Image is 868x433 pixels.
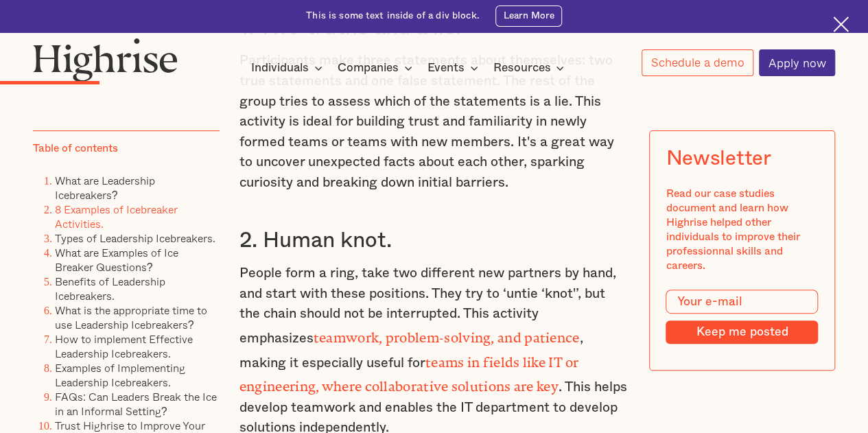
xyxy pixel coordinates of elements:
[55,388,217,419] a: FAQs: Can Leaders Break the Ice in an Informal Setting?
[314,330,580,338] strong: teamwork, problem-solving, and patience
[251,60,309,76] div: Individuals
[666,187,818,273] div: Read our case studies document and learn how Highrise helped other individuals to improve their p...
[55,201,178,232] a: 8 Examples of Icebreaker Activities.
[55,302,207,333] a: What is the appropriate time to use Leadership Icebreakers?
[55,273,165,304] a: Benefits of Leadership Icebreakers.
[338,60,417,76] div: Companies
[493,60,550,76] div: Resources
[427,60,482,76] div: Events
[666,290,818,344] form: Modal Form
[251,60,327,76] div: Individuals
[306,10,480,23] div: This is some text inside of a div block.
[833,16,849,32] img: Cross icon
[55,172,155,203] a: What are Leadership Icebreakers?
[55,230,215,246] a: Types of Leadership Icebreakers.
[338,60,399,76] div: Companies
[642,49,753,76] a: Schedule a demo
[427,60,465,76] div: Events
[759,49,835,76] a: Apply now
[495,5,562,27] a: Learn More
[239,51,629,193] p: Participants make three statements about themselves: two true statements and one false statement....
[55,331,193,362] a: How to implement Effective Leadership Icebreakers.
[33,38,178,82] img: Highrise logo
[55,244,178,275] a: What are Examples of Ice Breaker Questions?
[239,355,579,388] strong: teams in fields like IT or engineering, where collaborative solutions are key
[666,290,818,314] input: Your e-mail
[55,360,185,390] a: Examples of Implementing Leadership Icebreakers.
[493,60,568,76] div: Resources
[239,227,629,254] h3: 2. Human knot.
[666,147,771,170] div: Newsletter
[33,141,118,156] div: Table of contents
[666,320,818,343] input: Keep me posted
